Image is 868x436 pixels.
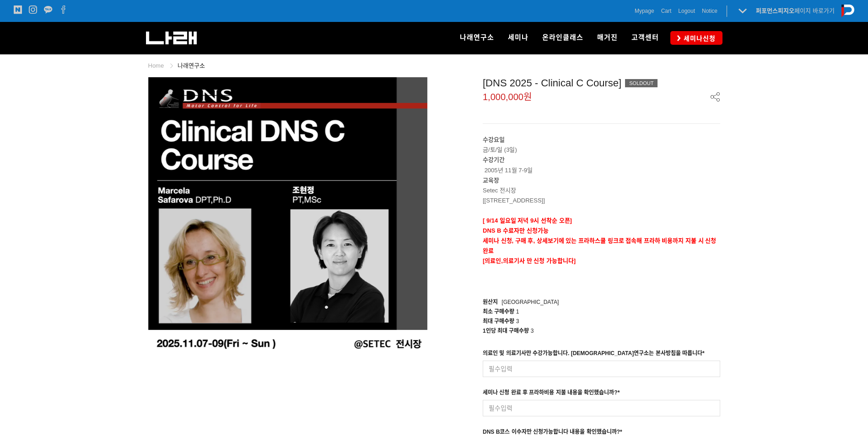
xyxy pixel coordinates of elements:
div: 세미나 신청 완료 후 프라하비용 지불 내용을 확인했습니까? [483,388,620,400]
a: 온라인클래스 [535,22,590,54]
span: 1,000,000원 [483,92,532,101]
div: [DNS 2025 - Clinical C Course] [483,77,720,89]
a: 고객센터 [625,22,666,54]
strong: 퍼포먼스피지오 [756,7,794,14]
p: 2005년 11월 7-9일 [483,155,720,175]
span: 매거진 [597,33,618,42]
a: 세미나 [501,22,535,54]
span: 고객센터 [631,33,659,42]
span: 1인당 최대 구매수량 [483,328,529,334]
a: Home [148,62,164,69]
strong: 수강요일 [483,136,505,143]
span: 1 [516,308,519,315]
strong: [ 9/14 일요일 저녁 9시 선착순 오픈] [483,217,572,224]
a: Cart [661,6,672,16]
span: 최대 구매수량 [483,318,514,324]
span: 3 [516,318,519,324]
span: 세미나 [508,33,528,42]
a: 매거진 [590,22,625,54]
a: 퍼포먼스피지오페이지 바로가기 [756,7,835,14]
strong: 수강기간 [483,156,505,163]
a: 나래연구소 [178,62,205,69]
span: 3 [531,328,534,334]
input: 필수입력 [483,361,720,377]
div: 의료인 및 의료기사만 수강가능합니다. [DEMOGRAPHIC_DATA]연구소는 본사방침을 따릅니다 [483,349,705,361]
p: [[STREET_ADDRESS]] [483,196,720,206]
strong: [의료인,의료기사 만 신청 가능합니다] [483,257,576,264]
a: 세미나신청 [670,31,722,44]
div: SOLDOUT [625,79,658,87]
strong: DNS B 수료자만 신청가능 [483,227,549,234]
p: 금/토/일 (3일) [483,135,720,155]
span: 최소 구매수량 [483,308,514,315]
span: 온라인클래스 [542,33,583,42]
a: 나래연구소 [453,22,501,54]
strong: 교육장 [483,177,499,184]
span: 나래연구소 [460,33,494,42]
a: Notice [702,6,717,16]
input: 필수입력 [483,400,720,416]
span: [GEOGRAPHIC_DATA] [501,299,559,305]
a: Mypage [635,6,654,16]
span: 원산지 [483,299,498,305]
strong: 세미나 신청, 구매 후, 상세보기에 있는 프라하스쿨 링크로 접속해 프라하 비용까지 지불 시 신청완료 [483,237,716,254]
span: 세미나신청 [681,34,716,43]
a: Logout [678,6,695,16]
p: Setec 전시장 [483,186,720,196]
